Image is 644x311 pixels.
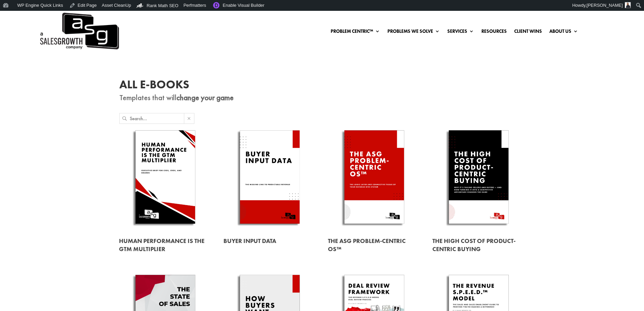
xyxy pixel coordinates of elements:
strong: change your game [176,92,234,103]
img: ASG Co. Logo [39,11,119,51]
a: Services [447,29,474,36]
span: Rank Math SEO [147,3,178,8]
span: [PERSON_NAME] [587,3,623,8]
p: Templates that will [119,94,525,102]
a: A Sales Growth Company Logo [39,11,119,51]
a: About Us [549,29,578,36]
a: Problem Centric™ [331,29,380,36]
input: Search... [130,113,184,124]
h1: All E-Books [119,79,525,94]
a: Problems We Solve [387,29,440,36]
a: Resources [481,29,507,36]
a: Client Wins [514,29,542,36]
